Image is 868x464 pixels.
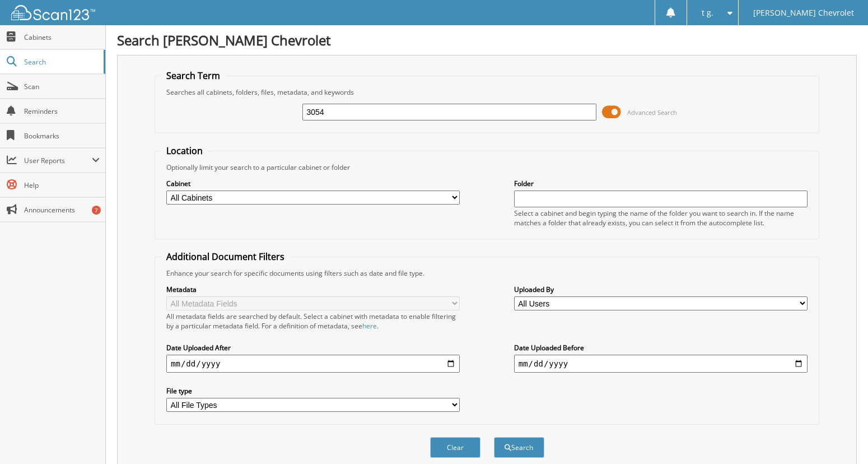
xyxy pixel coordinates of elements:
label: Metadata [166,285,460,294]
span: Reminders [24,106,100,116]
div: Searches all cabinets, folders, files, metadata, and keywords [161,87,813,97]
span: Cabinets [24,33,100,42]
input: end [514,355,808,373]
span: [PERSON_NAME] Chevrolet [753,10,854,16]
label: File type [166,386,460,396]
a: here [362,321,377,331]
span: Search [24,57,98,67]
span: User Reports [24,156,92,165]
span: t g. [702,10,713,16]
span: Bookmarks [24,131,100,141]
button: Clear [430,437,480,458]
label: Date Uploaded After [166,343,460,352]
label: Date Uploaded Before [514,343,808,352]
div: Enhance your search for specific documents using filters such as date and file type. [161,268,813,278]
span: Scan [24,82,100,91]
span: Advanced Search [627,108,677,117]
div: Optionally limit your search to a particular cabinet or folder [161,163,813,172]
legend: Search Term [161,69,226,82]
h1: Search [PERSON_NAME] Chevrolet [117,31,857,49]
img: scan123-logo-white.svg [11,5,95,20]
div: All metadata fields are searched by default. Select a cabinet with metadata to enable filtering b... [166,312,460,331]
button: Search [494,437,544,458]
span: Announcements [24,205,100,215]
div: 7 [92,206,101,215]
label: Folder [514,179,808,188]
label: Uploaded By [514,285,808,294]
span: Help [24,180,100,190]
input: start [166,355,460,373]
legend: Location [161,145,208,157]
legend: Additional Document Filters [161,250,290,263]
label: Cabinet [166,179,460,188]
div: Select a cabinet and begin typing the name of the folder you want to search in. If the name match... [514,208,808,228]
